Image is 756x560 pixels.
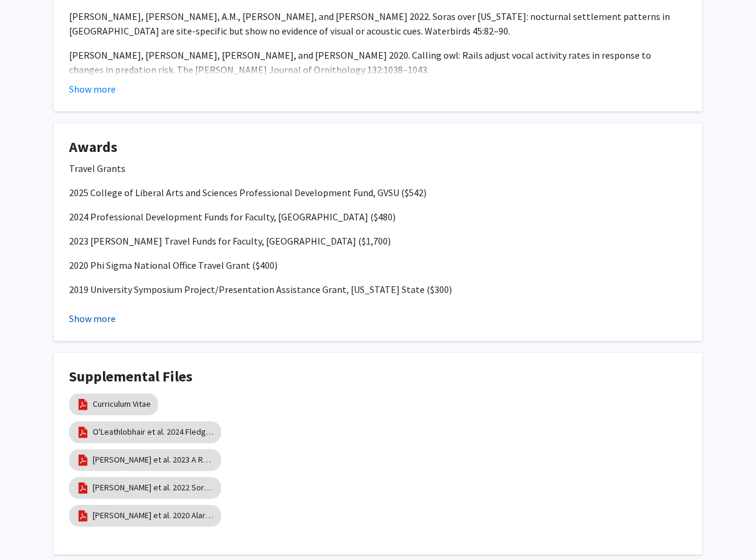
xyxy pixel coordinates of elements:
[93,481,214,494] a: [PERSON_NAME] et al. 2022 Soras over [US_STATE]
[69,9,687,38] p: [PERSON_NAME], [PERSON_NAME], A.M., [PERSON_NAME], and [PERSON_NAME] 2022. Soras over [US_STATE]:...
[93,398,151,410] a: Curriculum Vitae
[69,368,687,386] h4: Supplemental Files
[69,209,687,224] p: 2024 Professional Development Funds for Faculty, [GEOGRAPHIC_DATA] ($480)
[69,161,687,176] p: Travel Grants
[93,426,214,438] a: O'Leathlobhair et al. 2024 Fledgling on Board
[76,509,90,522] img: pdf_icon.png
[76,398,90,411] img: pdf_icon.png
[93,453,214,466] a: [PERSON_NAME] et al. 2023 A Rallid Ballad
[76,426,90,439] img: pdf_icon.png
[9,506,51,551] iframe: Chat
[69,185,687,200] p: 2025 College of Liberal Arts and Sciences Professional Development Fund, GVSU ($542)
[76,453,90,467] img: pdf_icon.png
[69,48,687,77] p: [PERSON_NAME], [PERSON_NAME], [PERSON_NAME], and [PERSON_NAME] 2020. Calling owl: Rails adjust vo...
[93,509,214,522] a: [PERSON_NAME] et al. 2020 Alarm Calling in Rails
[69,139,687,156] h4: Awards
[76,481,90,495] img: pdf_icon.png
[69,258,687,272] p: 2020 Phi Sigma National Office Travel Grant ($400)
[69,282,687,297] p: 2019 University Symposium Project/Presentation Assistance Grant, [US_STATE] State ($300)
[69,234,687,248] p: 2023 [PERSON_NAME] Travel Funds for Faculty, [GEOGRAPHIC_DATA] ($1,700)
[69,311,116,326] button: Show more
[69,82,116,96] button: Show more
